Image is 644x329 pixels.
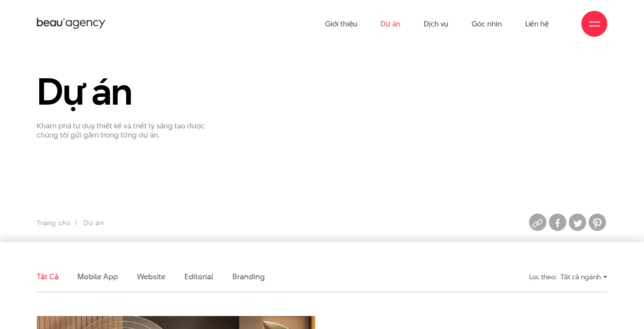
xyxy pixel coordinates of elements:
[529,269,556,284] div: Lọc theo:
[77,271,117,282] a: Mobile app
[137,271,165,282] a: Website
[37,271,58,282] a: Tất cả
[37,71,218,111] h1: Dự án
[37,121,218,140] p: Khám phá tư duy thiết kế và triết lý sáng tạo được chúng tôi gửi gắm trong từng dự án.
[184,271,213,282] a: Editorial
[561,269,607,284] div: Tất cả ngành
[37,218,70,228] a: Trang chủ
[232,271,264,282] a: Branding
